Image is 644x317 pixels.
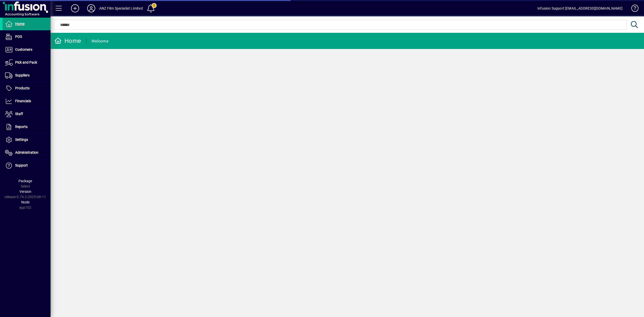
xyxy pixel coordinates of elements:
[15,86,30,90] span: Products
[15,22,25,26] span: Home
[67,4,83,13] button: Add
[3,146,51,159] a: Administration
[99,4,143,12] div: ANZ Film Specialist Limited
[3,43,51,56] a: Customers
[15,163,28,167] span: Support
[83,4,99,13] button: Profile
[91,37,108,45] div: Welcome
[15,125,28,129] span: Reports
[3,121,51,133] a: Reports
[18,179,32,183] span: Package
[15,60,37,64] span: Pick and Pack
[628,1,638,17] a: Knowledge Base
[15,99,31,103] span: Financials
[15,73,30,77] span: Suppliers
[21,200,30,204] span: Node
[15,47,32,51] span: Customers
[537,4,623,12] div: Infusion Support [EMAIL_ADDRESS][DOMAIN_NAME]
[19,190,31,194] span: Version
[54,37,81,45] div: Home
[3,56,51,69] a: Pick and Pack
[15,138,28,142] span: Settings
[3,31,51,43] a: POS
[3,69,51,82] a: Suppliers
[15,35,22,39] span: POS
[3,159,51,172] a: Support
[3,82,51,95] a: Products
[3,134,51,146] a: Settings
[3,95,51,108] a: Financials
[3,108,51,120] a: Staff
[15,112,23,116] span: Staff
[15,150,38,154] span: Administration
